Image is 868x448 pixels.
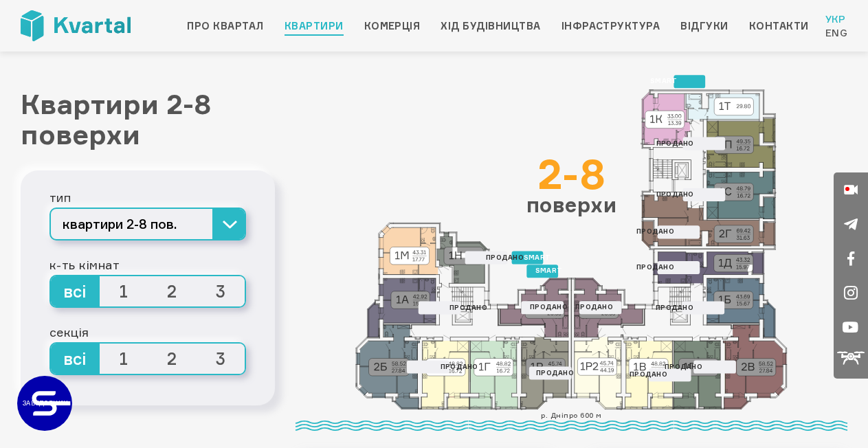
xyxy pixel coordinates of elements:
[148,344,197,374] span: 2
[51,276,100,306] span: всі
[21,89,275,150] h1: Квартири 2-8 поверхи
[197,344,245,374] span: 3
[49,322,246,342] div: секція
[749,18,809,34] a: Контакти
[100,344,148,374] span: 1
[825,12,847,26] a: Укр
[561,18,660,34] a: Інфраструктура
[364,18,421,34] a: Комерція
[197,276,245,306] span: 3
[825,26,847,40] a: Eng
[296,410,847,431] div: р. Дніпро 600 м
[441,18,540,34] a: Хід будівництва
[285,18,344,34] a: Квартири
[49,208,246,240] button: квартири 2-8 пов.
[680,18,728,34] a: Відгуки
[148,276,197,306] span: 2
[49,254,246,275] div: к-ть кімнат
[49,187,246,208] div: тип
[51,344,100,374] span: всі
[526,153,616,215] div: поверхи
[21,10,131,41] img: Kvartal
[187,18,263,34] a: Про квартал
[17,376,72,431] a: ЗАБУДОВНИК
[100,276,148,306] span: 1
[27,400,65,407] text: ЗАБУДОВНИК
[526,153,616,194] div: 2-8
